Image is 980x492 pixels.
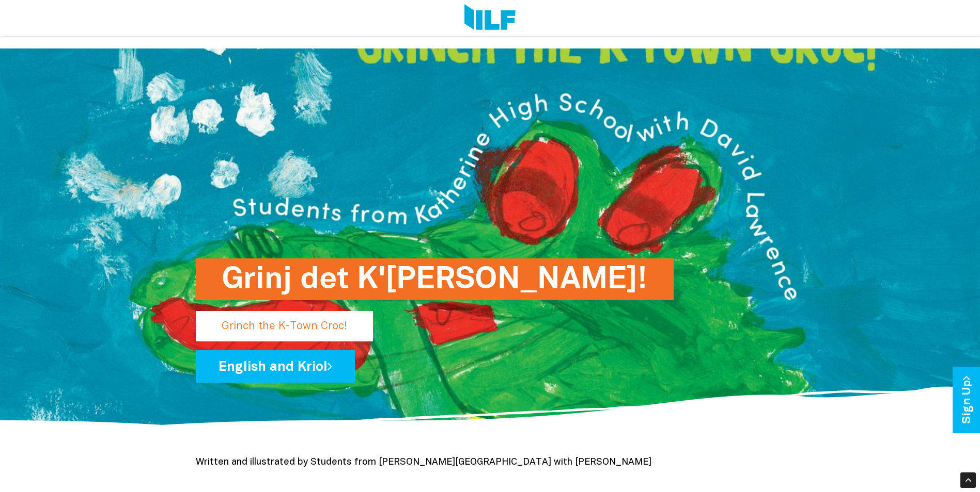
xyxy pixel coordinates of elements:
span: Written and illustrated by Students from [PERSON_NAME][GEOGRAPHIC_DATA] with [PERSON_NAME] [196,458,651,467]
h1: Grinj det K'[PERSON_NAME]! [222,258,648,300]
img: Logo [464,4,516,32]
a: English and Kriol [196,350,355,383]
p: Grinch the K-Town Croc! [196,311,373,341]
a: Grinj det K'[PERSON_NAME]! [196,317,622,325]
div: Scroll Back to Top [960,472,976,488]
